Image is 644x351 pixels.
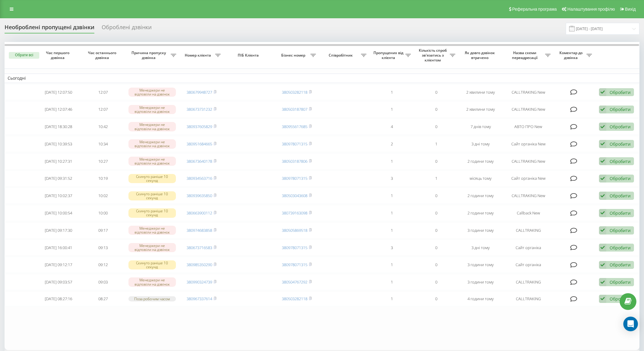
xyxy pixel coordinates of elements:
td: 1 [369,274,414,290]
td: [DATE] 08:27:16 [36,291,81,306]
td: 10:02 [81,188,125,204]
td: [DATE] 10:27:31 [36,153,81,169]
td: 3 години тому [458,257,503,273]
div: Скинуто раніше 10 секунд [128,260,176,269]
span: Бізнес номер [278,53,310,58]
td: АВТО ПРО New [503,119,554,135]
td: Сайт органіка [503,257,554,273]
td: 1 [369,153,414,169]
a: 380978071315 [282,141,307,147]
td: [DATE] 10:39:53 [36,136,81,152]
td: 0 [414,188,458,204]
td: [DATE] 16:00:41 [36,240,81,256]
td: Сьогодні [5,74,639,83]
div: Менеджери не відповіли на дзвінок [128,277,176,287]
td: 0 [414,274,458,290]
td: 0 [414,153,458,169]
a: 380951684665 [187,141,212,147]
span: Коментар до дзвінка [557,50,586,60]
td: 10:00 [81,205,125,221]
td: 10:19 [81,171,125,187]
td: місяць тому [458,171,503,187]
span: Як довго дзвінок втрачено [464,50,498,60]
td: 09:13 [81,240,125,256]
a: 380503043608 [282,193,307,198]
td: 1 [414,136,458,152]
td: 7 днів тому [458,119,503,135]
a: 380679948727 [187,89,212,95]
td: 2 хвилини тому [458,101,503,117]
div: Обробити [610,89,631,95]
td: Сайт органіка New [503,136,554,152]
a: 380663900112 [187,210,212,216]
td: 2 години тому [458,153,503,169]
span: Співробітник [322,53,361,58]
div: Менеджери не відповіли на дзвінок [128,105,176,114]
span: Налаштування профілю [567,7,615,12]
span: Причина пропуску дзвінка [128,50,170,60]
a: 380967337614 [187,296,212,301]
td: 1 [369,205,414,221]
a: 380739163098 [282,210,307,216]
a: 380505869518 [282,228,307,233]
div: Обробити [610,158,631,164]
td: 2 години тому [458,188,503,204]
td: 12:07 [81,84,125,100]
td: 3 [369,240,414,256]
td: 0 [414,257,458,273]
span: Вихід [625,7,636,12]
div: Скинуто раніше 10 секунд [128,208,176,217]
div: Скинуто раніше 10 секунд [128,191,176,200]
td: 1 [369,222,414,238]
td: [DATE] 09:12:17 [36,257,81,273]
div: Менеджери не відповіли на дзвінок [128,122,176,131]
td: 1 [369,84,414,100]
td: 1 [369,257,414,273]
td: Сайт органіка New [503,171,554,187]
a: 380985350290 [187,262,212,267]
div: Поза робочим часом [128,296,176,301]
a: 380934563716 [187,175,212,181]
span: Номер клієнта [182,53,215,58]
td: [DATE] 12:07:46 [36,101,81,117]
td: 09:03 [81,274,125,290]
button: Обрати всі [9,52,39,59]
span: Пропущених від клієнта [373,50,405,60]
a: 380978071315 [282,262,307,267]
td: 3 дні тому [458,240,503,256]
div: Обробити [610,279,631,285]
div: Обробити [610,228,631,233]
a: 380504767292 [282,279,307,285]
div: Обробити [610,106,631,112]
td: 10:27 [81,153,125,169]
a: 380673640178 [187,158,212,164]
td: 0 [414,101,458,117]
td: 08:27 [81,291,125,306]
div: Оброблені дзвінки [102,24,152,33]
a: 380990324739 [187,279,212,285]
td: CALLTRAKING [503,274,554,290]
td: [DATE] 09:31:52 [36,171,81,187]
td: 0 [414,222,458,238]
td: 3 години тому [458,274,503,290]
div: Open Intercom Messenger [623,317,638,331]
td: CALLTRAKING [503,222,554,238]
span: Час останнього дзвінка [86,50,120,60]
td: CALLTRAKING New [503,188,554,204]
td: 3 дні тому [458,136,503,152]
td: 4 [369,119,414,135]
a: 380937605829 [187,124,212,129]
div: Менеджери не відповіли на дзвінок [128,88,176,97]
span: Кількість спроб зв'язатись з клієнтом [417,48,450,62]
td: 10:42 [81,119,125,135]
a: 380939635850 [187,193,212,198]
td: CALLTRAKING New [503,101,554,117]
a: 380978071315 [282,245,307,250]
td: 10:34 [81,136,125,152]
span: ПІБ Клієнта [229,53,269,58]
a: 380503187806 [282,158,307,164]
div: Обробити [610,245,631,251]
td: [DATE] 10:00:54 [36,205,81,221]
div: Менеджери не відповіли на дзвінок [128,139,176,148]
div: Менеджери не відповіли на дзвінок [128,243,176,252]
